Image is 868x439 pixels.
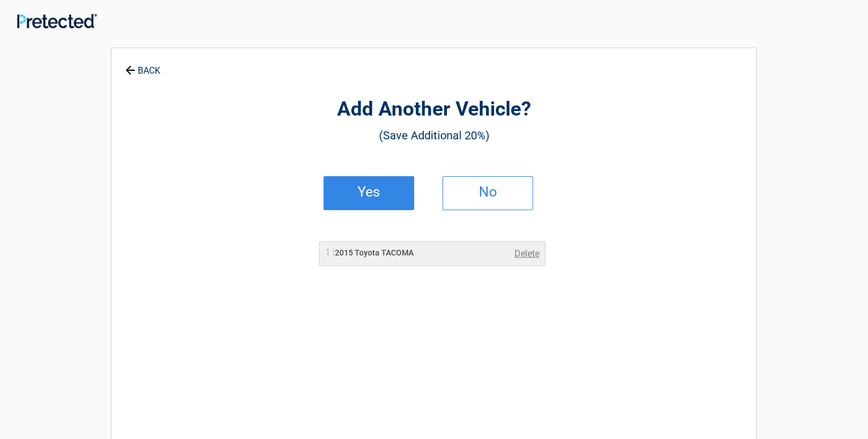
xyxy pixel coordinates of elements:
[174,96,694,123] h2: Add Another Vehicle?
[454,188,521,196] h2: No
[514,247,539,261] a: Delete
[335,188,402,196] h2: Yes
[17,14,97,28] img: Main Logo
[174,126,694,145] h3: (Save Additional 20%)
[123,56,163,75] a: BACK
[325,247,335,258] span: 1 |
[325,247,414,259] h2: 2015 Toyota TACOMA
